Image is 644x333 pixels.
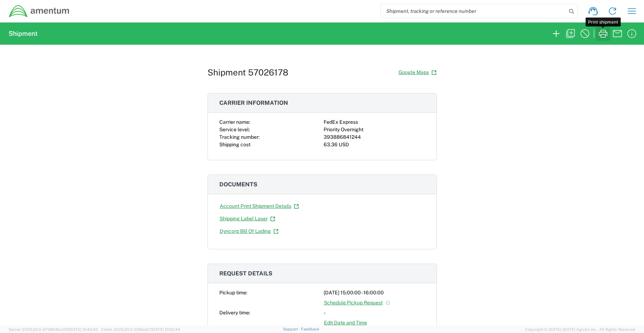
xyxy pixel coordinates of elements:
span: Server: 2025.20.0-970904bc0f3 [9,327,98,332]
span: [DATE] 10:43:43 [69,327,98,332]
a: Shipping Label Laser [219,212,276,225]
a: Support [283,327,301,331]
a: Dyncorp Bill Of Lading [219,225,279,237]
div: - [324,309,425,317]
h2: Shipment [9,29,38,38]
div: 393886841244 [324,133,425,141]
div: 63.36 USD [324,141,425,148]
a: Account Print Shipment Details [219,200,299,212]
span: Shipping cost [219,142,251,147]
a: Feedback [301,327,319,331]
div: FedEx Express [324,118,425,126]
a: Google Maps [398,66,437,79]
span: Carrier name: [219,119,250,125]
h1: Shipment 57026178 [207,67,288,78]
div: Priority Overnight [324,126,425,133]
span: Documents [219,181,257,188]
a: Schedule Pickup Request [324,297,391,309]
span: Request details [219,270,272,277]
span: [DATE] 10:52:44 [151,327,180,332]
img: dyncorp [9,5,70,18]
span: Tracking number: [219,134,259,140]
div: [DATE] 15:00:00 - 16:00:00 [324,289,425,297]
input: Shipment, tracking or reference number [381,4,567,18]
span: Delivery time: [219,310,250,315]
span: Carrier information [219,99,288,106]
span: Client: 2025.20.0-035ba07 [101,327,180,332]
a: Edit Date and Time [324,317,367,329]
span: Service level: [219,127,250,132]
span: Copyright © [DATE]-[DATE] Agistix Inc., All Rights Reserved [525,326,635,333]
span: Pickup time: [219,290,247,295]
